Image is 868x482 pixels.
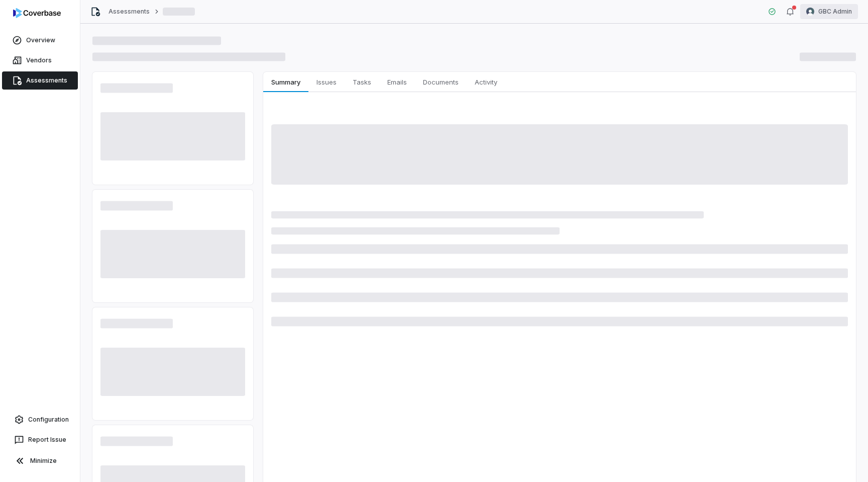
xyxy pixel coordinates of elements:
span: Activity [471,75,501,89]
a: Configuration [4,411,76,429]
button: GBC Admin avatarGBC Admin [800,4,858,19]
button: Minimize [4,451,76,471]
a: Overview [2,31,78,49]
span: Documents [419,75,463,89]
img: GBC Admin avatar [806,8,814,16]
span: Tasks [349,75,375,89]
a: Vendors [2,51,78,69]
img: logo-D7KZi-bG.svg [13,8,61,18]
span: Summary [267,75,304,89]
span: Issues [312,75,341,89]
a: Assessments [108,8,150,16]
button: Report Issue [4,431,76,449]
a: Assessments [2,71,78,90]
span: Emails [383,75,411,89]
span: GBC Admin [818,8,852,16]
